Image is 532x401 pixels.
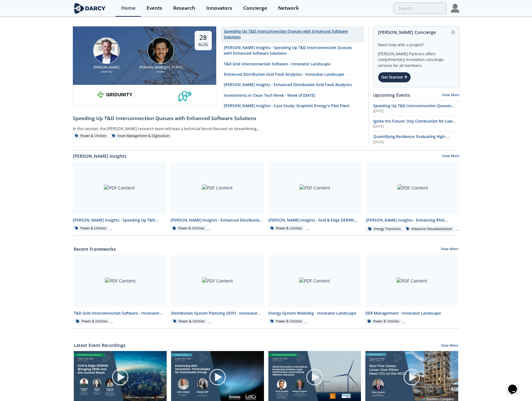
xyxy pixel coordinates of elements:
[221,43,364,59] a: [PERSON_NAME] Insights - Speeding Up T&D Interconnection Queues with Enhanced Software Solutions
[209,368,226,386] img: play-chapters-gray.svg
[365,319,401,324] div: Power & Utilities
[441,343,458,349] a: View More
[373,140,459,145] div: [DATE]
[266,255,363,324] a: PDF Content Energy System Modeling - Innovator Landscape Power & Utilities
[73,3,107,14] img: logo-wide.svg
[442,93,459,97] a: View More
[373,118,459,129] a: Ignite the Future: Oxy-Combustion for Low-Carbon Power [DATE]
[373,103,454,114] span: Speeding Up T&D Interconnection Queues with Enhanced Software Solutions
[373,92,410,98] a: Upcoming Events
[366,226,403,232] div: Energy Transition
[224,29,361,40] div: Speeding Up T&D Interconnection Queues with Enhanced Software Solutions
[268,226,304,231] div: Power & Utilities
[451,30,455,34] img: information.svg
[221,101,364,111] a: [PERSON_NAME] Insights - Case Study: Graphitic Energy's Pilot Plant
[168,162,266,232] a: PDF Content [PERSON_NAME] Insights - Enhanced Distribution Grid Fault Analytics Power & Utilities
[451,4,459,13] img: Profile
[306,368,323,386] img: play-chapters-gray.svg
[148,37,174,64] img: Luigi Montana
[363,255,460,324] a: PDF Content DER Management - Innovator Landscape Power & Utilities
[403,368,421,386] img: play-chapters-gray.svg
[178,88,191,101] img: 336b6de1-6040-4323-9c13-5718d9811639
[221,26,364,43] a: Speeding Up T&D Interconnection Queues with Enhanced Software Solutions
[170,217,264,223] div: [PERSON_NAME] Insights - Enhanced Distribution Grid Fault Analytics
[74,342,126,349] a: Latest Event Recordings
[506,376,526,395] iframe: chat widget
[373,134,459,145] a: Quantifying Resilience: Evaluating High-Impact, Low-Frequency (HILF) Events [DATE]
[72,255,169,324] a: PDF Content T&D Grid Interconnection Software - Innovator Landscape Power & Utilities
[404,226,454,232] div: Industrial Decarbonization
[136,65,186,70] div: [PERSON_NAME][US_STATE]
[71,162,169,232] a: PDF Content [PERSON_NAME] Insights - Speeding Up T&D Interconnection Queues with Enhanced Softwar...
[82,70,132,74] div: GridUnity
[378,38,455,48] div: Need help with a project?
[266,162,364,232] a: PDF Content [PERSON_NAME] Insights - Grid & Edge DERMS Integration Power & Utilities
[97,88,132,101] img: 10e008b0-193f-493d-a134-a0520e334597
[378,27,455,38] div: [PERSON_NAME] Concierge
[173,6,195,11] div: Research
[221,59,364,69] a: T&D Grid Interconnection Software - Innovator Landscape
[73,217,166,223] div: [PERSON_NAME] Insights - Speeding Up T&D Interconnection Queues with Enhanced Software Solutions
[136,70,186,74] div: envelio
[73,111,364,122] a: Speeding Up T&D Interconnection Queues with Enhanced Software Solutions
[441,247,458,252] a: View More
[373,103,459,114] a: Speeding Up T&D Interconnection Queues with Enhanced Software Solutions [DATE]
[74,319,110,324] div: Power & Utilities
[198,33,208,41] div: 28
[206,6,232,11] div: Innovators
[394,3,446,14] input: Advanced Search
[442,154,459,159] a: View More
[73,226,109,231] div: Power & Utilities
[74,246,116,252] a: Recent Frameworks
[378,72,411,83] div: Get Started
[278,6,299,11] div: Network
[121,6,136,11] div: Home
[221,91,364,101] a: Investments in Clean Tech Week - Week of [DATE]
[73,153,126,159] a: [PERSON_NAME] Insights
[221,80,364,90] a: [PERSON_NAME] Insights - Enhanced Distribution Grid Fault Analytics
[198,41,208,48] div: Aug
[268,217,362,223] div: [PERSON_NAME] Insights - Grid & Edge DERMS Integration
[373,124,459,129] div: [DATE]
[373,109,459,114] div: [DATE]
[268,319,304,324] div: Power & Utilities
[110,133,172,139] div: Asset Management & Digitization
[74,310,167,316] div: T&D Grid Interconnection Software - Innovator Landscape
[366,217,459,223] div: [PERSON_NAME] Insights - Enhancing RNG innovation
[93,37,120,64] img: Brian Fitzsimons
[268,310,361,316] div: Energy System Modeling - Innovator Landscape
[147,6,162,11] div: Events
[73,133,109,139] div: Power & Utilities
[171,310,264,316] div: Distribution System Planning (DSP) - Innovator Landscape
[373,118,457,129] span: Ignite the Future: Oxy-Combustion for Low-Carbon Power
[169,255,266,324] a: PDF Content Distribution System Planning (DSP) - Innovator Landscape Power & Utilities
[378,48,455,69] div: [PERSON_NAME] Partners offers complimentary innovation concierge services for all members.
[111,368,129,386] img: play-chapters-gray.svg
[73,124,284,133] div: In this session, the [PERSON_NAME] research team will lead a technical forum focused on streamlin...
[73,26,216,111] a: Brian Fitzsimons [PERSON_NAME] GridUnity Luigi Montana [PERSON_NAME][US_STATE] envelio 28 Aug
[365,310,458,316] div: DER Management - Innovator Landscape
[243,6,267,11] div: Concierge
[221,69,364,80] a: Enhanced Distribution Grid Fault Analytics - Innovator Landscape
[82,65,132,70] div: [PERSON_NAME]
[170,226,207,231] div: Power & Utilities
[73,115,364,122] div: Speeding Up T&D Interconnection Queues with Enhanced Software Solutions
[364,162,462,232] a: PDF Content [PERSON_NAME] Insights - Enhancing RNG innovation Energy Transition Industrial Decarb...
[373,134,449,145] span: Quantifying Resilience: Evaluating High-Impact, Low-Frequency (HILF) Events
[171,319,207,324] div: Power & Utilities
